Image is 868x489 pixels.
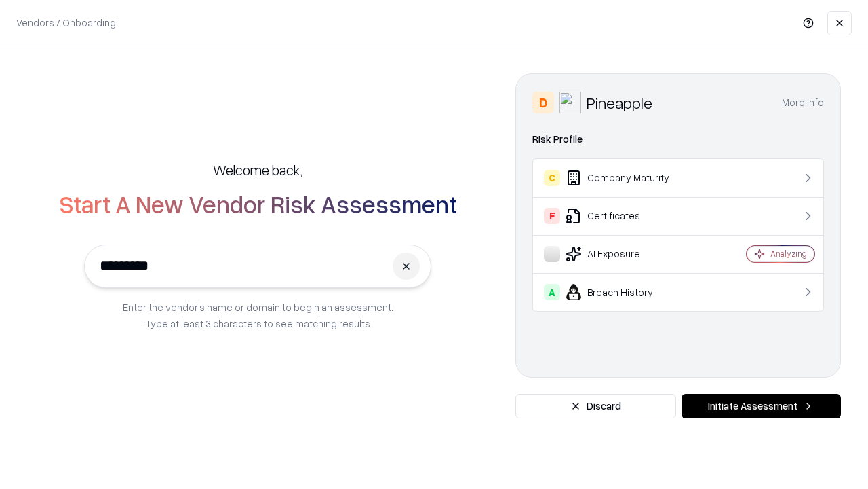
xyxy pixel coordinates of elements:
[123,299,393,331] p: Enter the vendor’s name or domain to begin an assessment. Type at least 3 characters to see match...
[515,394,676,418] button: Discard
[587,92,652,113] div: Pineapple
[532,92,554,113] div: D
[544,284,706,300] div: Breach History
[16,16,116,30] p: Vendors / Onboarding
[559,92,581,113] img: Pineapple
[544,208,560,224] div: F
[544,284,560,300] div: A
[682,394,841,418] button: Initiate Assessment
[544,170,706,186] div: Company Maturity
[213,160,302,179] h5: Welcome back,
[532,131,824,147] div: Risk Profile
[544,170,560,186] div: C
[544,246,706,262] div: AI Exposure
[59,190,457,217] h2: Start A New Vendor Risk Assessment
[544,208,706,224] div: Certificates
[770,248,807,259] div: Analyzing
[782,90,824,115] button: More info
